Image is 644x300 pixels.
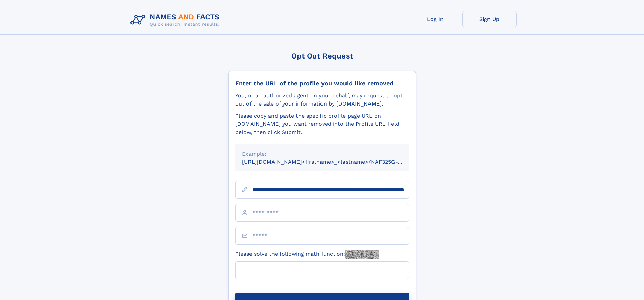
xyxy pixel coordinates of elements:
[128,11,225,29] img: Logo Names and Facts
[462,11,517,27] a: Sign Up
[408,11,462,27] a: Log In
[242,150,402,158] div: Example:
[228,52,416,60] div: Opt Out Request
[235,112,409,136] div: Please copy and paste the specific profile page URL on [DOMAIN_NAME] you want removed into the Pr...
[235,250,379,259] label: Please solve the following math function:
[235,79,409,87] div: Enter the URL of the profile you would like removed
[235,92,409,108] div: You, or an authorized agent on your behalf, may request to opt-out of the sale of your informatio...
[242,159,422,165] small: [URL][DOMAIN_NAME]<firstname>_<lastname>/NAF325G-xxxxxxxx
